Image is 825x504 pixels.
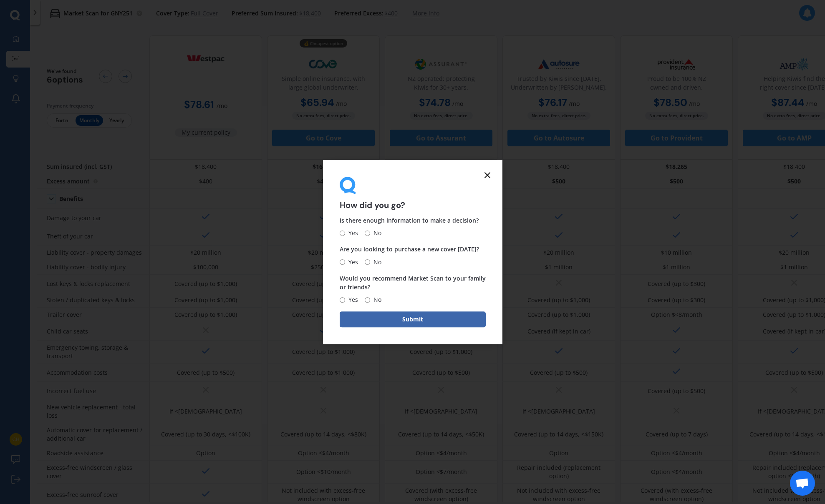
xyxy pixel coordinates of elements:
[340,311,486,327] button: Submit
[365,297,370,303] input: No
[340,217,479,225] span: Is there enough information to make a decision?
[790,471,815,496] a: Open chat
[340,246,479,253] span: Are you looking to purchase a new cover [DATE]?
[370,228,381,238] span: No
[345,228,358,238] span: Yes
[340,231,345,236] input: Yes
[365,259,370,265] input: No
[340,177,486,210] div: How did you go?
[345,257,358,267] span: Yes
[345,295,358,305] span: Yes
[340,259,345,265] input: Yes
[340,274,486,291] span: Would you recommend Market Scan to your family or friends?
[340,297,345,303] input: Yes
[365,231,370,236] input: No
[370,257,381,267] span: No
[370,295,381,305] span: No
